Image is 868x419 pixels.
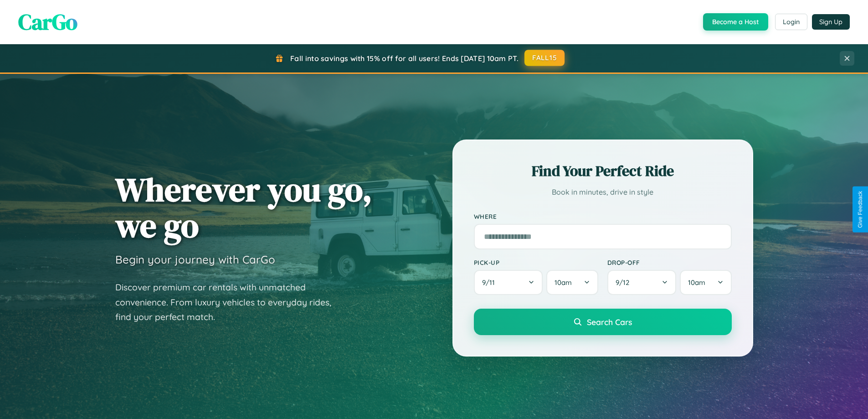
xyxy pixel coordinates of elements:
span: 10am [688,278,705,287]
button: 10am [680,270,731,295]
h1: Wherever you go, we go [115,171,372,243]
div: Give Feedback [857,191,863,228]
button: Login [775,14,807,30]
label: Pick-up [474,259,598,266]
span: Fall into savings with 15% off for all users! Ends [DATE] 10am PT. [290,54,519,63]
span: 10am [555,278,572,287]
h2: Find Your Perfect Ride [474,161,732,181]
p: Discover premium car rentals with unmatched convenience. From luxury vehicles to everyday rides, ... [115,280,343,325]
button: FALL15 [524,50,565,66]
button: Sign Up [812,14,850,30]
label: Drop-off [607,259,732,266]
span: 9 / 12 [616,278,634,287]
label: Where [474,212,732,220]
button: Search Cars [474,309,732,335]
button: Become a Host [703,13,768,31]
span: CarGo [18,7,77,37]
span: 9 / 11 [482,278,499,287]
p: Book in minutes, drive in style [474,186,732,199]
span: Search Cars [587,317,632,327]
h3: Begin your journey with CarGo [115,253,275,266]
button: 9/11 [474,270,543,295]
button: 9/12 [607,270,677,295]
button: 10am [546,270,598,295]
